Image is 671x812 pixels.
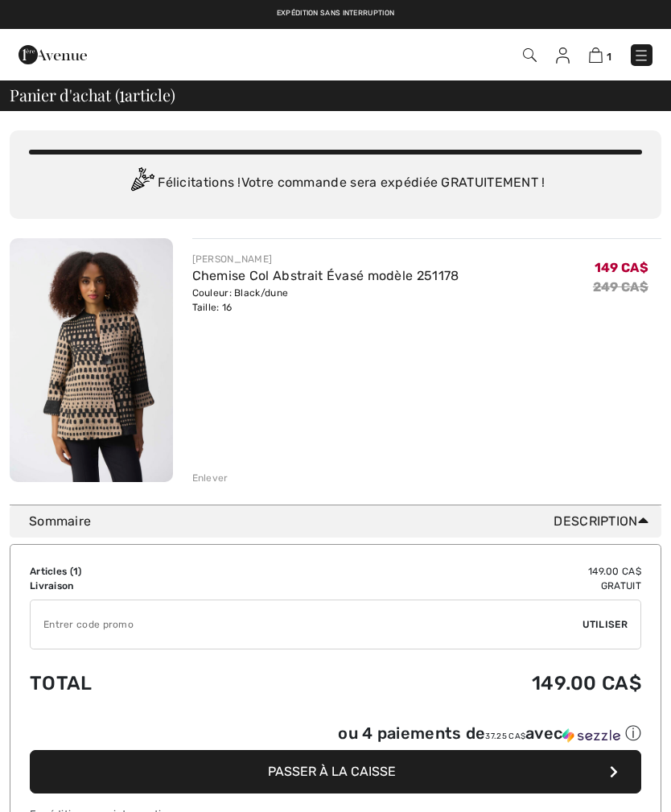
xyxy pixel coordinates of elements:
div: Félicitations ! Votre commande sera expédiée GRATUITEMENT ! [29,167,642,200]
td: Livraison [30,579,252,593]
span: 1 [73,566,78,577]
div: Sommaire [29,512,655,531]
div: Couleur: Black/dune Taille: 16 [192,286,459,315]
span: 37.25 CA$ [485,732,525,741]
s: 249 CA$ [593,279,648,295]
td: Articles ( ) [30,564,252,579]
div: [PERSON_NAME] [192,252,459,266]
a: 1ère Avenue [19,46,87,61]
span: Panier d'achat ( article) [10,87,175,103]
div: ou 4 paiements de37.25 CA$avecSezzle Cliquez pour en savoir plus sur Sezzle [30,723,641,750]
span: Utiliser [582,617,628,632]
img: Mes infos [556,47,570,64]
a: 1 [589,45,611,64]
img: Sezzle [562,728,620,743]
td: 149.00 CA$ [252,656,641,711]
div: ou 4 paiements de avec [338,723,641,744]
img: Panier d'achat [589,47,603,63]
img: 1ère Avenue [19,39,87,71]
div: Enlever [192,471,228,485]
td: 149.00 CA$ [252,564,641,579]
img: Recherche [523,48,537,62]
span: Passer à la caisse [268,764,396,779]
span: 1 [119,83,125,104]
a: Chemise Col Abstrait Évasé modèle 251178 [192,268,459,283]
span: Description [554,512,655,531]
img: Chemise Col Abstrait Évasé modèle 251178 [10,238,173,482]
img: Congratulation2.svg [126,167,158,200]
td: Gratuit [252,579,641,593]
span: 1 [607,51,611,63]
input: Code promo [31,600,582,649]
button: Passer à la caisse [30,750,641,793]
img: Menu [633,47,649,64]
td: Total [30,656,252,711]
span: 149 CA$ [595,260,648,275]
